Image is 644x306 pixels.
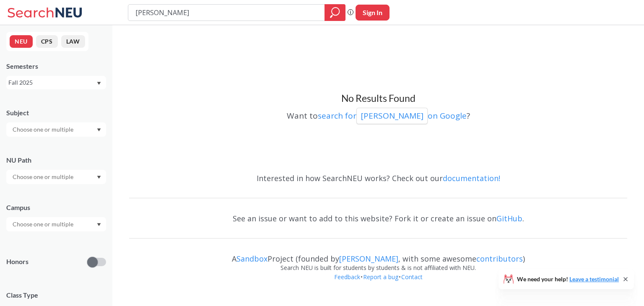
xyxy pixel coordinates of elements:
[496,213,522,223] a: GitHub
[36,35,58,48] button: CPS
[97,223,101,226] svg: Dropdown arrow
[8,219,79,229] input: Choose one or multiple
[401,273,423,281] a: Contact
[97,128,101,132] svg: Dropdown arrow
[129,246,627,263] div: A Project (founded by , with some awesome )
[330,7,340,18] svg: magnifying glass
[97,82,101,85] svg: Dropdown arrow
[8,78,96,87] div: Fall 2025
[97,176,101,179] svg: Dropdown arrow
[61,35,85,48] button: LAW
[476,254,523,264] a: contributors
[8,124,79,135] input: Choose one or multiple
[6,108,106,117] div: Subject
[129,206,627,231] div: See an issue or want to add to this website? Fork it or create an issue on .
[236,254,267,264] a: Sandbox
[6,217,106,231] div: Dropdown arrow
[517,276,619,282] span: We need your help!
[339,254,398,264] a: [PERSON_NAME]
[129,272,627,294] div: • •
[6,203,106,212] div: Campus
[129,263,627,272] div: Search NEU is built for students by students & is not affiliated with NEU.
[10,35,33,48] button: NEU
[363,273,399,281] a: Report a bug
[318,110,467,121] a: search for[PERSON_NAME]on Google
[6,290,106,300] span: Class Type
[356,5,390,21] button: Sign In
[443,173,500,183] a: documentation!
[129,92,627,105] h3: No Results Found
[6,257,29,267] p: Honors
[129,105,627,124] div: Want to ?
[129,166,627,190] div: Interested in how SearchNEU works? Check out our
[325,4,345,21] div: magnifying glass
[569,275,619,283] a: Leave a testimonial
[6,122,106,137] div: Dropdown arrow
[6,156,106,165] div: NU Path
[361,110,423,122] p: [PERSON_NAME]
[6,62,106,71] div: Semesters
[135,5,319,20] input: Class, professor, course number, "phrase"
[8,172,79,182] input: Choose one or multiple
[6,170,106,184] div: Dropdown arrow
[334,273,361,281] a: Feedback
[6,76,106,89] div: Fall 2025Dropdown arrow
